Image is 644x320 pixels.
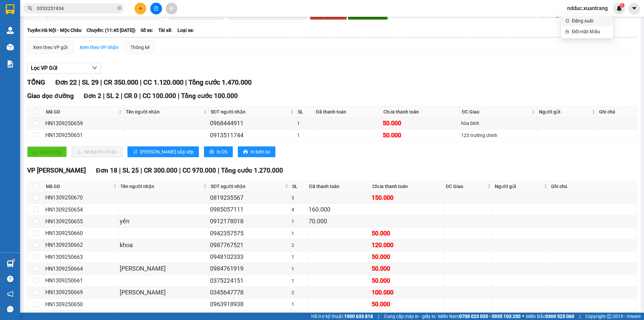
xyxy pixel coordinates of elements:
[209,251,290,263] td: 0948102333
[461,132,536,139] div: 123 trường chinh
[291,230,306,237] div: 1
[572,17,609,25] span: Đăng xuất
[372,252,443,262] div: 50.000
[45,229,117,237] div: HN1309250660
[143,92,176,100] span: CC 100.000
[182,167,216,174] span: CC 970.000
[124,92,138,100] span: CR 0
[46,183,112,190] span: Mã GD
[144,167,177,174] span: CR 300.000
[209,299,290,310] td: 0963918938
[210,217,289,226] div: 0912178018
[210,252,289,262] div: 0948102333
[621,3,623,8] span: 1
[628,3,640,14] button: caret-down
[143,78,183,86] span: CC 1.120.000
[44,204,119,216] td: HN1309250654
[526,313,574,320] span: Miền Bắc
[495,183,542,190] span: Người gửi
[210,240,289,250] div: 0987767521
[210,288,289,297] div: 0345647778
[211,183,283,190] span: SĐT người nhận
[616,5,622,11] img: icon-new-feature
[314,106,382,118] th: Đã thanh toán
[7,291,13,297] span: notification
[309,217,370,226] div: 70.000
[209,263,290,275] td: 0984761919
[169,6,174,11] span: aim
[204,146,233,157] button: printerIn DS
[178,92,179,100] span: |
[150,3,162,14] button: file-add
[565,30,569,34] span: lock
[120,264,208,273] div: [PERSON_NAME]
[209,204,290,216] td: 0985057111
[210,300,289,309] div: 0963918938
[130,44,150,51] div: Thống kê
[46,108,117,116] span: Mã GD
[209,228,290,239] td: 0942357575
[572,28,609,35] span: Đổi mật khẩu
[44,239,119,251] td: HN1309250662
[7,306,13,312] span: message
[309,205,370,214] div: 160.000
[140,148,194,155] span: [PERSON_NAME] sắp xếp
[562,4,613,12] span: ndduc.xuantrang
[45,193,117,202] div: HN1309250670
[44,118,124,129] td: HN1309250659
[545,314,574,319] strong: 0369 525 060
[217,148,227,155] span: In DS
[44,130,124,141] td: HN1309250651
[290,181,307,192] th: SL
[27,146,67,157] button: uploadGiao hàng
[119,216,209,227] td: yến
[308,181,371,192] th: Đã thanh toán
[27,63,101,74] button: Lọc VP Gửi
[384,313,436,320] span: Cung cấp máy in - giấy in:
[92,65,97,71] span: down
[44,216,119,227] td: HN1309250655
[154,6,158,11] span: file-add
[7,27,14,34] img: warehouse-icon
[291,265,306,273] div: 1
[181,92,238,100] span: Tổng cước 100.000
[565,19,569,23] span: login
[459,314,521,319] strong: 0708 023 035 - 0935 103 250
[6,4,14,14] img: logo-vxr
[7,44,14,51] img: warehouse-icon
[117,5,121,12] span: close-circle
[209,130,296,141] td: 0913511744
[210,119,295,128] div: 0968444911
[78,78,80,86] span: |
[121,92,122,100] span: |
[371,181,444,192] th: Chưa thanh toán
[45,288,117,296] div: HN1309250669
[209,216,290,227] td: 0912178018
[33,44,67,51] div: Xem theo VP gửi
[209,287,290,299] td: 0345647778
[210,193,289,202] div: 0819235567
[209,239,290,251] td: 0987767521
[84,92,102,100] span: Đơn 2
[218,167,219,174] span: |
[243,149,248,155] span: printer
[120,240,208,250] div: khoa
[607,314,611,319] span: copyright
[44,275,119,287] td: HN1309250661
[7,260,14,267] img: warehouse-icon
[166,3,177,14] button: aim
[45,276,117,285] div: HN1309250661
[140,78,142,86] span: |
[539,108,591,116] span: Người gửi
[27,92,74,100] span: Giao dọc đường
[127,146,199,157] button: sort-ascending[PERSON_NAME] sắp xếp
[210,205,289,214] div: 0985057111
[189,78,252,86] span: Tổng cước 1.470.000
[104,78,138,86] span: CR 350.000
[158,27,172,34] span: Tài xế:
[209,192,290,204] td: 0819235567
[438,313,521,320] span: Miền Nam
[87,27,136,34] span: Chuyến: (11:45 [DATE])
[631,5,637,11] span: caret-down
[462,108,530,116] span: ĐC Giao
